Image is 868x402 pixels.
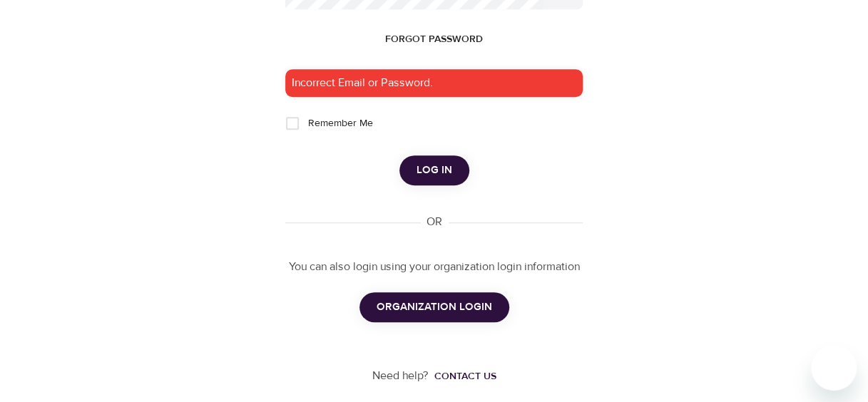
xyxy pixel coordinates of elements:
span: Forgot password [385,31,483,48]
div: Contact us [434,369,496,383]
div: Incorrect Email or Password. [285,69,582,97]
button: Forgot password [379,26,489,53]
span: Log in [417,161,452,180]
div: OR [421,214,448,230]
button: ORGANIZATION LOGIN [359,292,509,322]
span: ORGANIZATION LOGIN [377,298,492,316]
span: Remember Me [307,116,372,131]
iframe: Button to launch messaging window [811,345,857,391]
p: Need help? [372,368,429,384]
button: Log in [399,155,469,185]
p: You can also login using your organization login information [285,259,582,275]
a: Contact us [429,369,496,383]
